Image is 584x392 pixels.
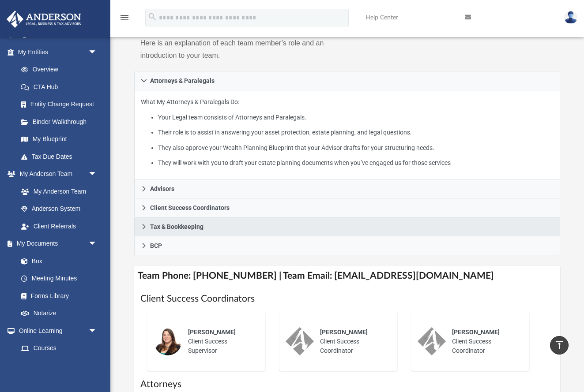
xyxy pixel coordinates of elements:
span: Advisors [150,186,174,192]
span: [PERSON_NAME] [188,329,236,336]
a: Anderson System [12,200,106,218]
h4: Team Phone: [PHONE_NUMBER] | Team Email: [EMAIL_ADDRESS][DOMAIN_NAME] [134,266,561,286]
li: They will work with you to draft your estate planning documents when you’ve engaged us for those ... [158,157,554,168]
img: thumbnail [154,327,182,355]
div: Client Success Supervisor [182,321,259,362]
a: Tax Due Dates [12,148,110,165]
a: Entity Change Request [12,96,110,113]
a: My Anderson Team [12,183,102,200]
span: arrow_drop_down [88,165,106,183]
a: Forms Library [12,287,102,305]
a: My Blueprint [12,131,106,148]
p: Here is an explanation of each team member’s role and an introduction to your team. [140,37,341,62]
i: menu [119,12,130,23]
a: Meeting Minutes [12,270,106,287]
a: BCP [134,236,561,255]
div: Client Success Coordinator [446,321,523,362]
h1: Client Success Coordinators [140,292,554,305]
a: Notarize [12,305,106,322]
a: Courses [12,340,106,357]
a: Advisors [134,179,561,198]
img: thumbnail [286,327,314,355]
a: Online Learningarrow_drop_down [6,322,106,340]
a: My Entitiesarrow_drop_down [6,43,110,61]
a: Box [12,252,102,270]
span: Client Success Coordinators [150,205,230,211]
span: Tax & Bookkeeping [150,224,203,230]
p: What My Attorneys & Paralegals Do: [141,97,554,168]
img: Anderson Advisors Platinum Portal [4,11,84,28]
span: Attorneys & Paralegals [150,78,215,84]
li: Your Legal team consists of Attorneys and Paralegals. [158,112,554,123]
i: search [147,12,157,22]
div: Attorneys & Paralegals [134,90,561,180]
span: [PERSON_NAME] [320,329,368,336]
span: arrow_drop_down [88,322,106,340]
a: My Anderson Teamarrow_drop_down [6,165,106,183]
li: Their role is to assist in answering your asset protection, estate planning, and legal questions. [158,127,554,138]
span: [PERSON_NAME] [452,329,500,336]
a: Overview [12,61,110,78]
a: vertical_align_top [550,336,569,355]
a: menu [119,17,130,23]
div: Client Success Coordinator [314,321,391,362]
a: CTA Hub [12,78,110,96]
img: User Pic [564,11,577,24]
a: Client Referrals [12,217,106,235]
span: arrow_drop_down [88,235,106,253]
li: They also approve your Wealth Planning Blueprint that your Advisor drafts for your structuring ne... [158,142,554,153]
a: Client Success Coordinators [134,198,561,217]
span: BCP [150,243,162,249]
img: thumbnail [418,327,446,355]
a: Attorneys & Paralegals [134,71,561,90]
a: Tax & Bookkeeping [134,217,561,236]
h1: Attorneys [140,378,554,391]
a: Video Training [12,357,102,374]
i: vertical_align_top [554,340,565,350]
a: Binder Walkthrough [12,113,110,131]
span: arrow_drop_down [88,43,106,61]
a: My Documentsarrow_drop_down [6,235,106,253]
